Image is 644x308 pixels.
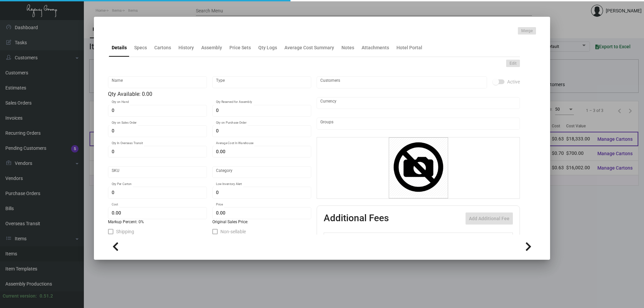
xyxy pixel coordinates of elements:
div: Current version: [3,293,37,300]
th: Cost [419,233,447,245]
div: Attachments [362,44,389,51]
div: Assembly [201,44,222,51]
div: Average Cost Summary [284,44,334,51]
div: History [178,44,194,51]
th: Price type [475,233,505,245]
input: Add new.. [320,121,517,126]
input: Add new.. [320,80,484,85]
div: Price Sets [229,44,251,51]
span: Shipping [116,228,134,236]
div: Qty Available: 0.00 [108,90,311,98]
th: Type [344,233,419,245]
span: Active [507,78,520,86]
span: Non-sellable [220,228,246,236]
th: Price [447,233,475,245]
span: Merge [521,28,533,34]
div: Notes [341,44,354,51]
div: Hotel Portal [396,44,422,51]
button: Edit [506,60,520,67]
span: Edit [509,61,517,66]
h2: Additional Fees [324,212,389,225]
div: Specs [134,44,147,51]
th: Active [324,233,344,245]
div: Details [112,44,127,51]
button: Add Additional Fee [466,212,513,225]
div: Cartons [154,44,171,51]
button: Merge [518,27,536,35]
div: Qty Logs [258,44,277,51]
span: Add Additional Fee [469,216,509,221]
div: 0.51.2 [40,293,53,300]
